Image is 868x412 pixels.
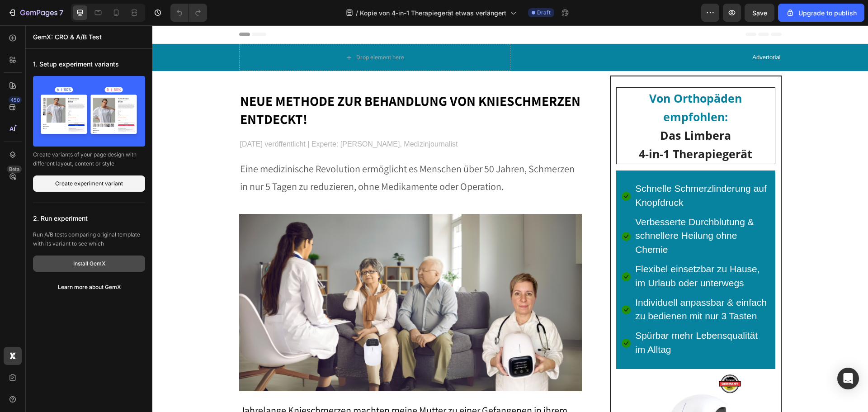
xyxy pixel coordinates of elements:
[537,9,551,17] span: Draft
[88,113,429,126] p: [DATE] veröffentlicht | Experte: [PERSON_NAME], Medizinjournalist
[87,189,430,366] img: Alt Image
[486,121,600,136] span: 4-in-1 Therapiegerät
[7,166,22,173] div: Beta
[786,8,857,18] div: Upgrade to publish
[359,27,628,37] p: Advertorial
[33,32,102,43] p: GemX: CRO & A/B Test
[204,28,252,36] div: Drop element here
[152,25,868,412] iframe: Design area
[88,66,428,103] strong: NEUE METHODE ZUR BEHANDLUNG VON KNIESCHMERZEN ENTDECKT!
[483,305,605,329] span: Spürbar mehr Lebensqualität im Alltag
[752,9,767,17] span: Save
[497,65,590,99] span: Von Orthopäden empfohlen:
[508,102,579,118] span: Das Limbera
[360,8,506,18] span: Kopie von 4-in-1 Therapiegerät etwas verlängert
[9,96,22,104] div: 450
[483,272,614,296] span: Individuell anpassbar & einfach zu bedienen mit nur 3 Tasten
[88,137,422,168] span: Eine medizinische Revolution ermöglicht es Menschen über 50 Jahren, Schmerzen in nur 5 Tagen zu r...
[170,4,207,22] div: Undo/Redo
[483,238,607,263] span: Flexibel einsetzbar zu Hause, im Urlaub oder unterwegs
[58,283,121,291] div: Learn more about GemX
[33,175,145,192] button: Create experiment variant
[837,368,859,389] div: Open Intercom Messenger
[483,191,602,230] span: Verbesserte Durchblutung & schnellere Heilung ohne Chemie
[33,56,145,72] p: 1. Setup experiment variants
[59,7,63,18] p: 7
[356,8,358,18] span: /
[55,180,123,188] div: Create experiment variant
[73,260,105,268] div: Install GemX
[778,4,864,22] button: Upgrade to publish
[33,210,145,227] p: 2. Run experiment
[33,279,145,295] button: Learn more about GemX
[33,256,145,272] button: Install GemX
[4,4,67,22] button: 7
[483,158,614,182] span: Schnelle Schmerzlinderung auf Knopfdruck
[33,230,145,248] p: Run A/B tests comparing original template with its variant to see which
[745,4,774,22] button: Save
[33,150,145,168] p: Create variants of your page design with different layout, content or style
[33,76,145,147] img: thumb-overview-838c1426.png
